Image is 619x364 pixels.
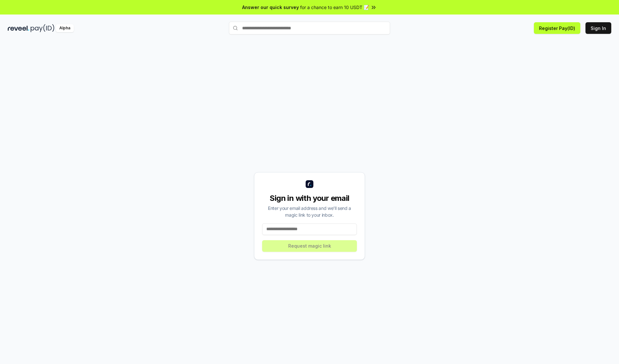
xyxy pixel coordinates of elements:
div: Sign in with your email [262,193,357,203]
div: Enter your email address and we’ll send a magic link to your inbox. [262,205,357,218]
img: pay_id [31,24,54,32]
span: Answer our quick survey [242,4,299,11]
button: Register Pay(ID) [534,22,580,34]
span: for a chance to earn 10 USDT 📝 [300,4,369,11]
img: reveel_dark [8,24,29,32]
img: logo_small [306,180,313,188]
div: Alpha [56,24,74,32]
button: Sign In [585,22,611,34]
